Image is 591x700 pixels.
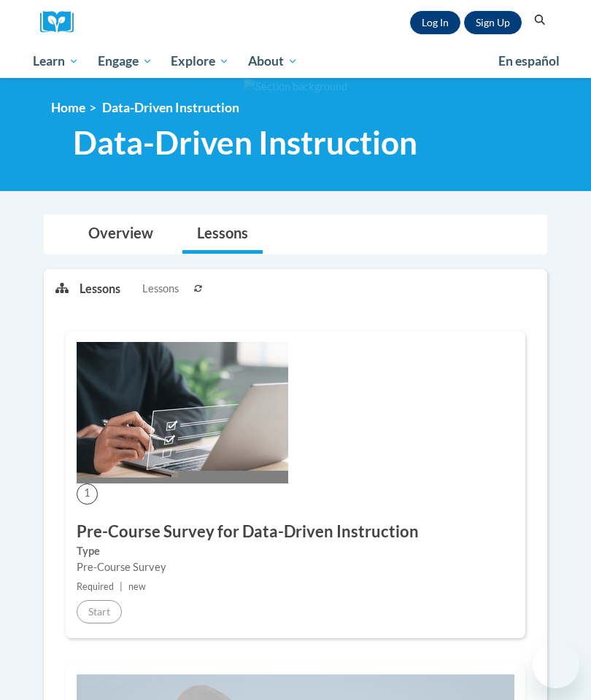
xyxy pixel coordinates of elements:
span: new [128,581,146,592]
span: | [120,581,123,592]
p: Lessons [80,281,120,297]
span: Data-Driven Instruction [73,123,417,162]
a: Cox Campus [40,11,84,34]
a: Register [464,11,522,34]
div: Main menu [22,44,569,78]
span: Learn [33,52,79,70]
a: Explore [161,44,239,78]
span: Explore [171,52,229,70]
a: En español [489,46,569,77]
a: Home [51,100,85,115]
h3: Pre-Course Survey for Data-Driven Instruction [77,521,514,543]
button: Search [529,12,551,29]
iframe: Button to launch messaging window [533,642,579,688]
span: Required [77,581,114,592]
button: Start [77,600,122,623]
a: Engage [88,44,162,78]
span: Lessons [142,281,179,297]
label: Type [77,543,514,559]
div: Pre-Course Survey [77,559,514,575]
span: 1 [77,483,98,505]
img: Section background [244,79,347,95]
a: Lessons [182,215,263,254]
span: About [248,52,298,70]
span: En español [498,53,560,69]
a: Learn [23,44,88,78]
a: About [239,44,307,78]
img: Course Image [77,342,288,483]
span: Data-Driven Instruction [102,100,239,115]
a: Log In [410,11,460,34]
span: Engage [98,52,152,70]
a: Overview [74,215,168,254]
img: Logo brand [40,11,84,34]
